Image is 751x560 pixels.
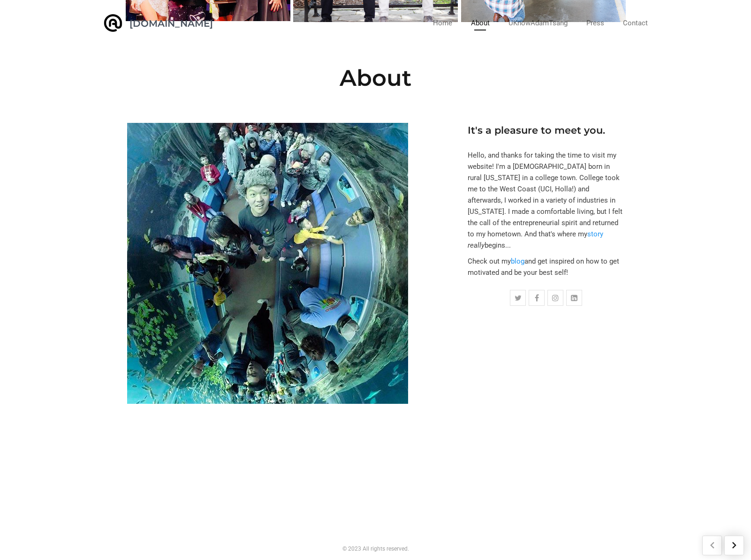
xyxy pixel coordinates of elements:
a: About [471,16,490,30]
p: Check out my and get inspired on how to get motivated and be your best self! [468,256,624,278]
h3: It's a pleasure to meet you. [468,123,624,138]
a: Home [433,16,452,30]
a: Press [586,16,604,30]
em: really [468,241,485,250]
img: image [127,123,408,404]
img: image [104,14,122,32]
a: [DOMAIN_NAME] [129,19,213,28]
a: story [587,230,603,238]
a: Contact [623,16,648,30]
h2: About [127,61,624,95]
p: Hello, and thanks for taking the time to visit my website! I'm a [DEMOGRAPHIC_DATA] born in rural... [468,150,624,251]
a: UKnowAdamTsang [508,16,568,30]
a: blog [511,257,524,265]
